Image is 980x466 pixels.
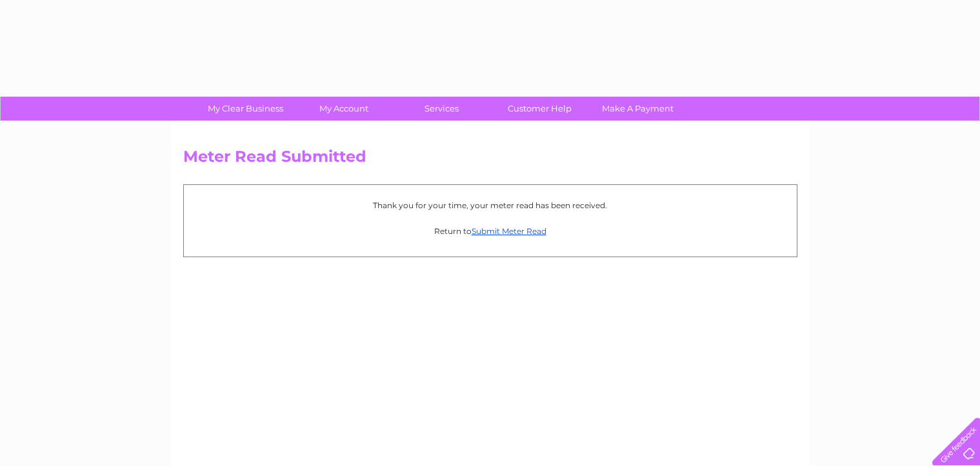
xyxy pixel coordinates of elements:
a: Submit Meter Read [472,226,546,236]
a: Customer Help [486,97,593,121]
a: Make A Payment [585,97,691,121]
p: Return to [190,225,790,237]
a: My Account [290,97,397,121]
h2: Meter Read Submitted [183,148,797,172]
a: My Clear Business [192,97,299,121]
a: Services [388,97,495,121]
p: Thank you for your time, your meter read has been received. [190,199,790,211]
